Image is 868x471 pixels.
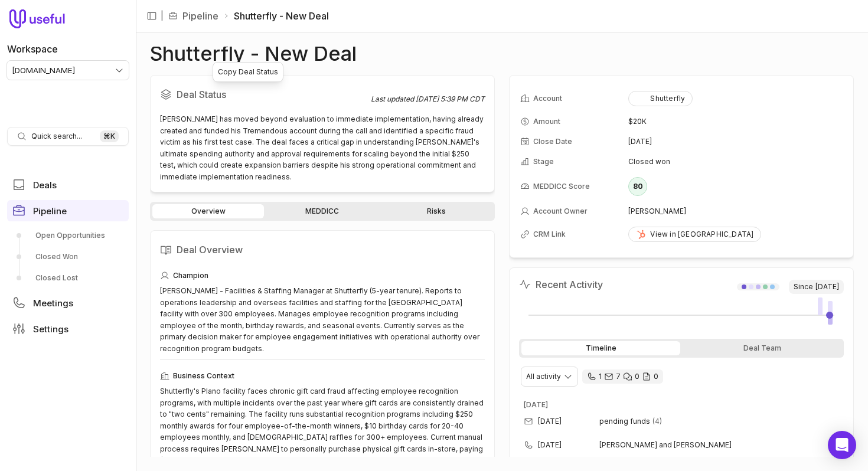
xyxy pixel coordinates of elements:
[628,137,652,146] time: [DATE]
[7,174,129,195] a: Deals
[152,204,264,218] a: Overview
[628,202,843,221] td: [PERSON_NAME]
[628,177,647,196] div: 80
[223,9,329,23] li: Shutterfly - New Deal
[7,226,129,287] div: Pipeline submenu
[599,440,825,450] span: [PERSON_NAME] and [PERSON_NAME]
[33,325,68,333] span: Settings
[31,132,82,141] span: Quick search...
[533,182,590,191] span: MEDDICC Score
[161,9,164,23] span: |
[7,42,58,56] label: Workspace
[524,400,548,409] time: [DATE]
[683,341,841,355] div: Deal Team
[266,204,378,218] a: MEDDICC
[213,62,283,82] div: Copy Deal Status
[160,385,485,466] div: Shutterfly's Plano facility faces chronic gift card fraud affecting employee recognition programs...
[652,417,662,426] span: 4 emails in thread
[160,269,485,283] div: Champion
[828,431,856,459] div: Open Intercom Messenger
[33,207,67,215] span: Pipeline
[160,113,485,182] div: [PERSON_NAME] has moved beyond evaluation to immediate implementation, having already created and...
[182,9,218,23] a: Pipeline
[150,47,357,61] h1: Shutterfly - New Deal
[533,207,588,216] span: Account Owner
[533,117,560,126] span: Amount
[533,157,554,166] span: Stage
[533,94,562,103] span: Account
[7,247,129,266] a: Closed Won
[521,341,680,355] div: Timeline
[533,137,572,146] span: Close Date
[582,369,663,384] div: 1 call and 7 email threads
[628,152,843,171] td: Closed won
[7,226,129,245] a: Open Opportunities
[7,200,129,221] a: Pipeline
[599,417,650,426] span: pending funds
[33,181,57,189] span: Deals
[538,440,562,450] time: [DATE]
[7,318,129,339] a: Settings
[160,85,371,104] h2: Deal Status
[143,7,161,25] button: Collapse sidebar
[533,230,566,239] span: CRM Link
[538,417,562,426] time: [DATE]
[33,299,73,308] span: Meetings
[628,112,843,131] td: $20K
[160,369,485,383] div: Business Context
[416,94,485,103] time: [DATE] 5:39 PM CDT
[636,94,685,103] div: Shutterfly
[160,285,485,354] div: [PERSON_NAME] - Facilities & Staffing Manager at Shutterfly (5-year tenure). Reports to operation...
[160,240,485,259] h2: Deal Overview
[371,94,485,104] div: Last updated
[381,204,492,218] a: Risks
[7,292,129,313] a: Meetings
[789,280,844,294] span: Since
[628,227,761,242] a: View in [GEOGRAPHIC_DATA]
[7,269,129,287] a: Closed Lost
[636,230,753,239] div: View in [GEOGRAPHIC_DATA]
[628,91,693,106] button: Shutterfly
[815,282,839,292] time: [DATE]
[519,277,603,292] h2: Recent Activity
[100,130,119,142] kbd: ⌘ K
